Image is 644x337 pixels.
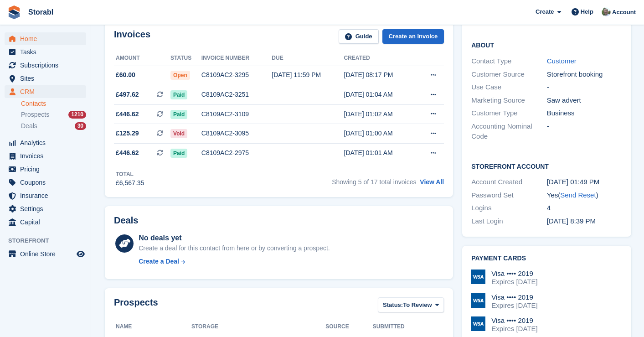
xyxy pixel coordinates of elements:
div: [DATE] 01:04 AM [344,90,416,99]
th: Status [170,51,201,66]
div: - [547,121,623,142]
a: Guide [339,29,379,44]
div: Yes [547,190,623,201]
h2: About [471,40,622,49]
span: Paid [170,90,187,99]
span: Invoices [20,150,75,162]
span: Showing 5 of 17 total invoices [332,178,416,186]
span: Storefront [8,236,91,245]
div: C8109AC2-2975 [201,148,272,158]
div: Visa •••• 2019 [491,270,537,278]
div: Expires [DATE] [491,325,537,333]
div: Password Set [471,190,547,201]
h2: Invoices [114,29,150,44]
span: Settings [20,202,75,215]
div: Marketing Source [471,95,547,106]
a: menu [5,189,86,202]
div: C8109AC2-3295 [201,70,272,80]
div: Saw advert [547,95,623,106]
div: [DATE] 08:17 PM [344,70,416,80]
div: 30 [75,122,86,130]
div: C8109AC2-3251 [201,90,272,99]
a: menu [5,248,86,260]
a: Customer [547,57,577,65]
button: Status: To Review [378,297,444,312]
span: Status: [383,301,403,310]
div: Total [116,170,144,178]
span: Insurance [20,189,75,202]
span: £446.62 [116,148,139,158]
div: [DATE] 01:00 AM [344,129,416,138]
img: Visa Logo [471,293,485,308]
a: Create a Deal [139,257,330,266]
th: Amount [114,51,170,66]
a: Deals 30 [21,121,86,131]
a: menu [5,46,86,58]
div: Account Created [471,177,547,187]
th: Invoice number [201,51,272,66]
h2: Storefront Account [471,161,622,171]
h2: Payment cards [471,255,622,262]
span: Home [20,32,75,45]
img: Visa Logo [471,316,485,331]
h2: Deals [114,215,138,226]
span: £497.62 [116,90,139,99]
img: stora-icon-8386f47178a22dfd0bd8f6a31ec36ba5ce8667c1dd55bd0f319d3a0aa187defe.svg [7,5,21,19]
a: menu [5,216,86,228]
div: Create a deal for this contact from here or by converting a prospect. [139,244,330,253]
div: Create a Deal [139,257,179,266]
a: Create an Invoice [382,29,444,44]
div: Customer Type [471,108,547,119]
span: Tasks [20,46,75,58]
a: menu [5,85,86,98]
div: No deals yet [139,233,330,244]
th: Submitted [373,320,417,334]
span: Help [581,7,593,16]
span: Void [170,129,187,138]
a: menu [5,136,86,149]
div: - [547,82,623,93]
img: Visa Logo [471,270,485,284]
a: menu [5,163,86,176]
div: £6,567.35 [116,178,144,188]
div: 1210 [68,111,86,119]
div: Storefront booking [547,69,623,80]
th: Created [344,51,416,66]
span: Prospects [21,110,49,119]
a: menu [5,72,86,85]
span: Paid [170,149,187,158]
h2: Prospects [114,297,158,314]
span: CRM [20,85,75,98]
span: £446.62 [116,109,139,119]
div: [DATE] 01:49 PM [547,177,623,187]
img: Peter Moxon [602,7,611,16]
a: menu [5,32,86,45]
a: menu [5,202,86,215]
span: Capital [20,216,75,228]
span: Paid [170,110,187,119]
div: Expires [DATE] [491,278,537,286]
a: menu [5,176,86,189]
div: C8109AC2-3095 [201,129,272,138]
div: Logins [471,203,547,213]
span: Coupons [20,176,75,189]
span: Create [536,7,554,16]
span: Sites [20,72,75,85]
div: 4 [547,203,623,213]
span: Deals [21,122,37,130]
span: Open [170,71,190,80]
div: Visa •••• 2019 [491,293,537,301]
span: Pricing [20,163,75,176]
div: C8109AC2-3109 [201,109,272,119]
a: Storabl [25,5,57,20]
div: Last Login [471,216,547,227]
a: menu [5,59,86,72]
span: Account [612,8,636,17]
span: Online Store [20,248,75,260]
div: Accounting Nominal Code [471,121,547,142]
th: Due [272,51,344,66]
div: Visa •••• 2019 [491,316,537,325]
a: Send Reset [560,191,596,199]
div: Expires [DATE] [491,301,537,310]
div: [DATE] 11:59 PM [272,70,344,80]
